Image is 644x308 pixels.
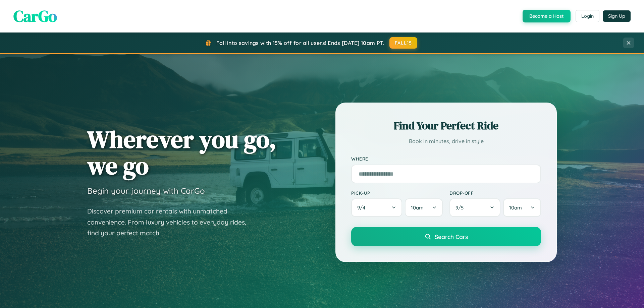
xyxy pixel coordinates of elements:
[509,204,522,211] span: 10am
[405,198,443,217] button: 10am
[87,206,255,239] p: Discover premium car rentals with unmatched convenience. From luxury vehicles to everyday rides, ...
[87,126,276,179] h1: Wherever you go, we go
[449,190,541,196] label: Drop-off
[357,204,369,211] span: 9 / 4
[87,186,205,196] h3: Begin your journey with CarGo
[503,198,541,217] button: 10am
[576,10,599,22] button: Login
[351,198,402,217] button: 9/4
[389,37,418,49] button: FALL15
[351,156,541,162] label: Where
[13,5,57,27] span: CarGo
[216,40,384,46] span: Fall into savings with 15% off for all users! Ends [DATE] 10am PT.
[603,10,631,22] button: Sign Up
[449,198,500,217] button: 9/5
[523,10,571,22] button: Become a Host
[351,190,443,196] label: Pick-up
[455,204,467,211] span: 9 / 5
[411,204,424,211] span: 10am
[435,233,468,240] span: Search Cars
[351,136,541,146] p: Book in minutes, drive in style
[351,227,541,246] button: Search Cars
[351,118,541,133] h2: Find Your Perfect Ride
